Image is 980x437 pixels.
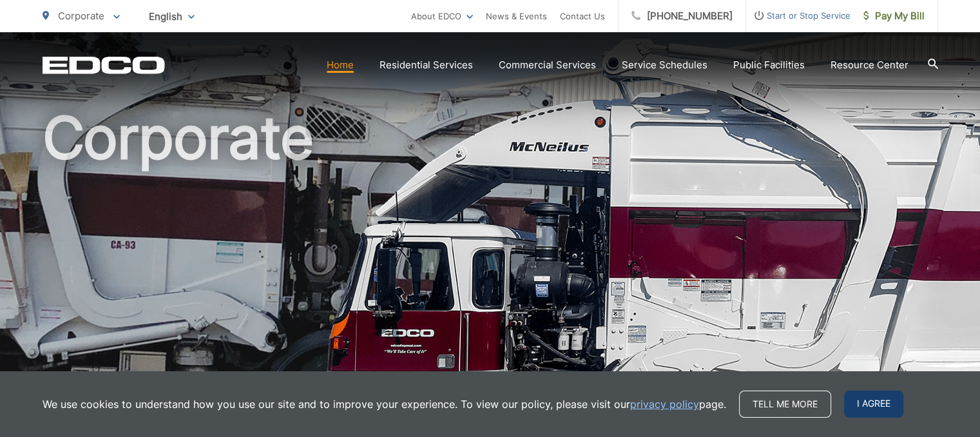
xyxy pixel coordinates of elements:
[739,391,831,418] a: Tell me more
[733,57,805,73] a: Public Facilities
[327,57,354,73] a: Home
[844,391,903,418] span: I agree
[560,8,605,24] a: Contact Us
[43,56,165,74] a: EDCD logo. Return to the homepage.
[411,8,473,24] a: About EDCO
[863,8,925,24] span: Pay My Bill
[139,5,204,28] span: English
[630,396,699,412] a: privacy policy
[622,57,707,73] a: Service Schedules
[831,57,908,73] a: Resource Center
[58,10,104,22] span: Corporate
[380,57,473,73] a: Residential Services
[486,8,547,24] a: News & Events
[43,396,726,412] p: We use cookies to understand how you use our site and to improve your experience. To view our pol...
[499,57,596,73] a: Commercial Services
